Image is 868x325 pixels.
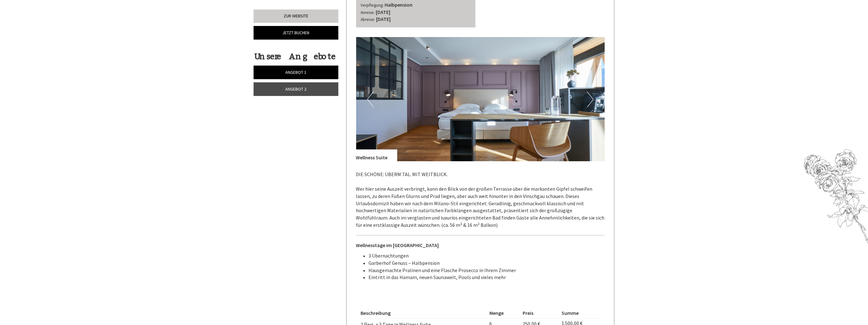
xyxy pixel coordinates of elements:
[356,171,605,229] p: DIE SCHÖNE: ÜBERM TAL. MIT WEITBLICK. Wer hier seine Auszeit verbringt, kann den Blick von der gr...
[369,252,605,260] li: 3 Übernachtungen
[356,37,605,162] img: image
[487,309,520,318] th: Menge
[587,92,594,107] button: Next
[369,260,605,267] li: Garberhof Genuss – Halbpension
[356,150,397,162] div: Wellness Suite
[254,10,338,23] a: Zur Website
[286,86,307,92] span: Angebot 2
[367,92,374,107] button: Previous
[254,26,338,40] a: Jetzt buchen
[356,242,439,249] strong: Wellnesstage im [GEOGRAPHIC_DATA]
[286,69,307,75] span: Angebot 1
[361,3,384,8] small: Verpflegung:
[520,309,559,318] th: Preis
[369,274,605,281] li: Eintritt in das Hamam, neuen Saunawelt, Pools und vieles mehr
[361,309,487,318] th: Beschreibung
[254,51,337,62] div: Unsere Angebote
[376,9,391,15] b: [DATE]
[559,309,600,318] th: Summe
[376,16,391,22] b: [DATE]
[385,2,413,8] b: Halbpension
[361,10,375,15] small: Anreise:
[361,17,375,22] small: Abreise:
[369,267,605,274] li: Hausgemachte Pralinen und eine Flasche Prosecco in Ihrem Zimmer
